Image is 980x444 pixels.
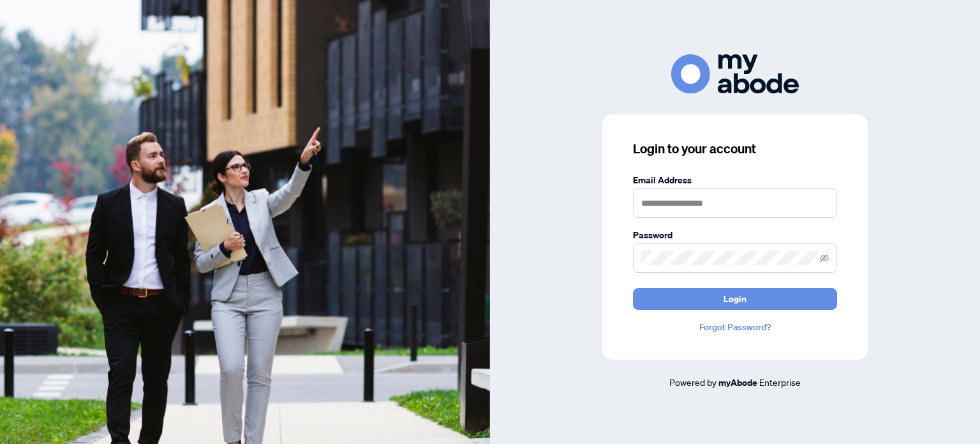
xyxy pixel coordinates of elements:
[820,254,829,263] span: eye-invisible
[671,54,799,93] img: ma-logo
[633,288,837,310] button: Login
[633,173,837,187] label: Email Address
[718,376,757,390] a: myAbode
[724,289,746,309] span: Login
[669,376,716,388] span: Powered by
[633,228,837,242] label: Password
[759,376,801,388] span: Enterprise
[633,140,837,158] h3: Login to your account
[633,320,837,334] a: Forgot Password?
